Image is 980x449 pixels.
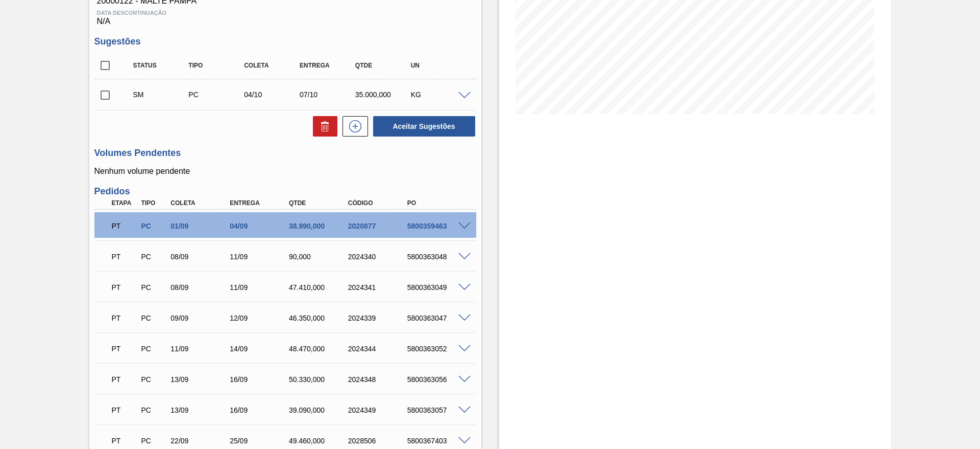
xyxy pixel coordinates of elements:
div: Pedido de Compra [138,283,169,291]
div: 5800363057 [405,406,471,414]
div: 49.460,000 [286,437,353,445]
div: 07/10/2025 [297,91,359,99]
div: 2024340 [346,253,412,261]
div: 2028506 [346,437,412,445]
div: 47.410,000 [286,283,353,291]
div: 35.000,000 [353,91,414,99]
div: Pedido em Trânsito [109,215,140,237]
div: Qtde [286,199,353,207]
div: 38.990,000 [286,222,353,230]
div: Entrega [227,199,293,207]
div: 2024341 [346,283,412,291]
div: 12/09/2025 [227,314,293,322]
span: Data Descontinuação [97,10,474,16]
h3: Sugestões [94,36,476,47]
div: 48.470,000 [286,345,353,353]
div: Pedido de Compra [186,91,248,99]
div: Nova sugestão [337,116,368,137]
h3: Pedidos [94,186,476,197]
div: Entrega [297,62,359,69]
div: 13/09/2025 [168,406,234,414]
div: Pedido em Trânsito [109,245,140,268]
p: PT [112,283,137,291]
div: Pedido em Trânsito [109,368,140,391]
div: 16/09/2025 [227,406,293,414]
div: UN [408,62,470,69]
div: 11/09/2025 [227,253,293,261]
div: Pedido de Compra [138,406,169,414]
div: 13/09/2025 [168,375,234,384]
div: 11/09/2025 [227,283,293,291]
div: Aceitar Sugestões [368,115,476,138]
div: Pedido de Compra [138,375,169,384]
div: Tipo [138,199,169,207]
div: Pedido de Compra [138,222,169,230]
div: 2024348 [346,375,412,384]
p: Nenhum volume pendente [94,167,476,176]
div: 5800367403 [405,437,471,445]
div: Excluir Sugestões [308,116,337,137]
div: Qtde [353,62,414,69]
div: Tipo [186,62,248,69]
div: Etapa [109,199,140,207]
div: Pedido de Compra [138,345,169,353]
div: 2020877 [346,222,412,230]
p: PT [112,222,137,230]
div: Sugestão Manual [131,91,192,99]
div: 2024339 [346,314,412,322]
div: 5800359463 [405,222,471,230]
div: 14/09/2025 [227,345,293,353]
p: PT [112,375,137,384]
div: 5800363056 [405,375,471,384]
div: 08/09/2025 [168,253,234,261]
div: Pedido em Trânsito [109,276,140,299]
div: 5800363049 [405,283,471,291]
div: 08/09/2025 [168,283,234,291]
div: 5800363047 [405,314,471,322]
div: 09/09/2025 [168,314,234,322]
div: 39.090,000 [286,406,353,414]
h3: Volumes Pendentes [94,148,476,159]
div: Pedido de Compra [138,253,169,261]
div: Coleta [168,199,234,207]
div: Pedido em Trânsito [109,307,140,329]
div: 2024349 [346,406,412,414]
p: PT [112,314,137,322]
div: 04/10/2025 [241,91,303,99]
div: Status [131,62,192,69]
div: Pedido de Compra [138,314,169,322]
div: Pedido em Trânsito [109,338,140,360]
div: Pedido em Trânsito [109,399,140,421]
div: 04/09/2025 [227,222,293,230]
p: PT [112,406,137,414]
div: 2024344 [346,345,412,353]
div: 90,000 [286,253,353,261]
button: Aceitar Sugestões [373,116,475,137]
div: 01/09/2025 [168,222,234,230]
div: 16/09/2025 [227,375,293,384]
div: 5800363048 [405,253,471,261]
div: 11/09/2025 [168,345,234,353]
div: Código [346,199,412,207]
div: Coleta [241,62,303,69]
div: PO [405,199,471,207]
p: PT [112,345,137,353]
div: 5800363052 [405,345,471,353]
div: Pedido de Compra [138,437,169,445]
div: N/A [94,6,476,26]
p: PT [112,437,137,445]
div: 25/09/2025 [227,437,293,445]
p: PT [112,253,137,261]
div: 46.350,000 [286,314,353,322]
div: KG [408,91,470,99]
div: 22/09/2025 [168,437,234,445]
div: 50.330,000 [286,375,353,384]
